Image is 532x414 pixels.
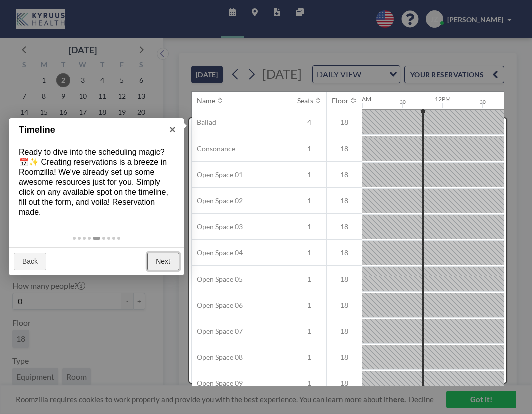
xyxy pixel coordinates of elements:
[147,253,179,271] a: Next
[400,99,406,105] div: 30
[192,118,216,127] span: Ballad
[9,137,184,227] div: Ready to dive into the scheduling magic? 📅✨ Creating reservations is a breeze in Roomzilla! We've...
[161,118,184,141] a: ×
[292,379,326,388] span: 1
[480,99,486,105] div: 30
[354,95,371,103] div: 11AM
[14,253,46,271] a: Back
[19,123,158,137] h1: Timeline
[292,118,326,127] span: 4
[327,379,362,388] span: 18
[327,118,362,127] span: 18
[197,96,215,105] div: Name
[192,379,243,388] span: Open Space 09
[435,95,451,103] div: 12PM
[297,96,313,105] div: Seats
[332,96,349,105] div: Floor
